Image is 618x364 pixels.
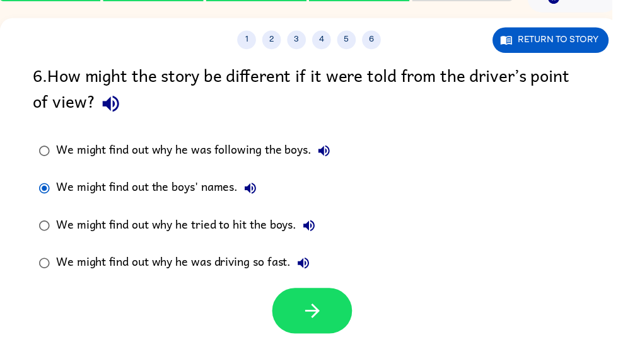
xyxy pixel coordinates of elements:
button: We might find out why he tried to hit the boys. [300,215,325,241]
div: We might find out why he was following the boys. [57,140,340,165]
button: 1 [240,31,259,50]
div: 6 . How might the story be different if it were told from the driver’s point of view? [33,62,591,121]
div: We might find out why he tried to hit the boys. [57,215,325,241]
button: 2 [265,31,284,50]
button: We might find out the boys' names. [240,178,265,203]
div: We might find out why he was driving so fast. [57,253,319,278]
button: 5 [341,31,359,50]
button: We might find out why he was driving so fast. [294,253,319,278]
button: 4 [315,31,334,50]
button: We might find out why he was following the boys. [315,140,340,165]
button: 3 [290,31,309,50]
button: Return to story [498,28,615,54]
div: We might find out the boys' names. [57,178,265,203]
button: 6 [366,31,385,50]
